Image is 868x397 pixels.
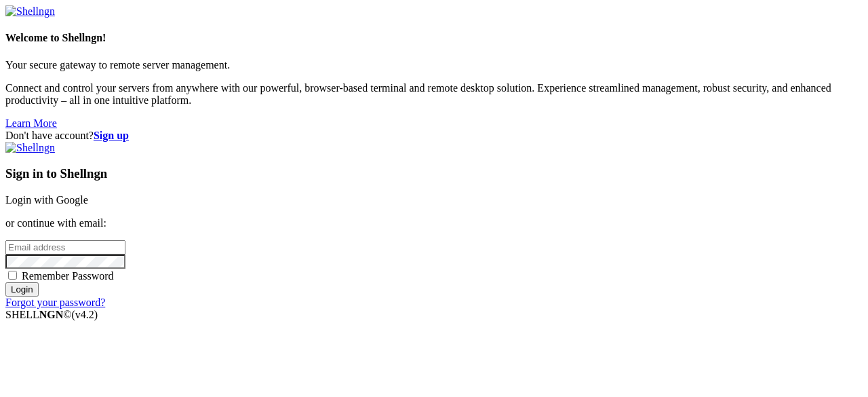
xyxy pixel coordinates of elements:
[5,59,863,71] p: Your secure gateway to remote server management.
[5,297,105,308] a: Forgot your password?
[94,130,129,141] a: Sign up
[5,32,863,44] h4: Welcome to Shellngn!
[5,166,863,181] h3: Sign in to Shellngn
[5,82,863,107] p: Connect and control your servers from anywhere with our powerful, browser-based terminal and remo...
[5,309,98,320] span: SHELL ©
[5,130,863,142] div: Don't have account?
[5,282,39,297] input: Login
[5,194,88,206] a: Login with Google
[22,270,114,282] span: Remember Password
[5,117,57,129] a: Learn More
[5,5,55,18] img: Shellngn
[39,309,64,320] b: NGN
[8,271,17,280] input: Remember Password
[72,309,98,320] span: 4.2.0
[5,217,863,229] p: or continue with email:
[5,240,125,254] input: Email address
[5,142,55,154] img: Shellngn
